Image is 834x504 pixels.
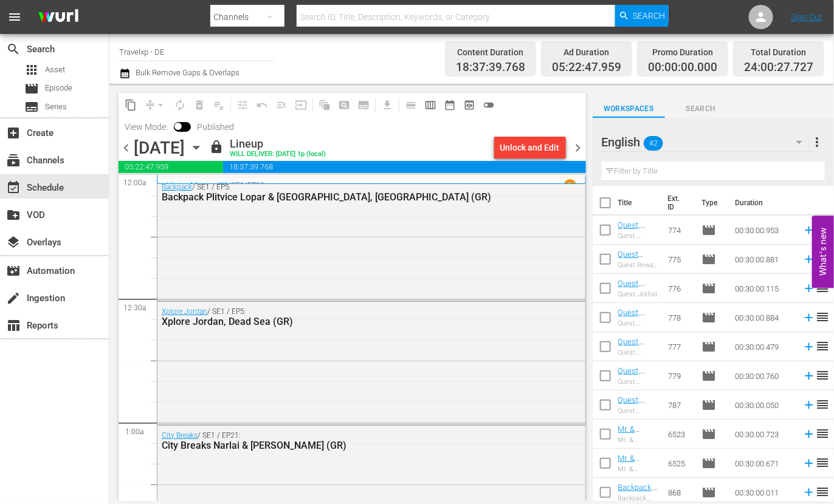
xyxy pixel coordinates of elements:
span: Schedule [6,180,21,195]
svg: Add to Schedule [802,340,816,353]
span: reorder [816,368,830,383]
span: 24:00:27.727 [744,61,813,75]
span: Customize Events [229,93,252,117]
span: calendar_view_week_outlined [424,99,436,111]
th: Ext. ID [660,186,695,220]
span: Episode [702,339,717,354]
td: 00:30:00.115 [731,274,798,303]
a: Xplore Jordan [162,307,207,316]
span: reorder [816,310,830,324]
td: 00:30:00.881 [731,245,798,274]
div: Mr. & [PERSON_NAME] on the Maharajas' Express Ep 1 [618,436,659,444]
span: Overlays [6,235,21,250]
span: Week Calendar View [421,95,440,115]
div: Lineup [230,137,326,151]
td: 776 [663,274,697,303]
div: Quest, Jorhat [618,290,659,298]
span: content_copy [125,99,137,111]
a: City Breaks [162,431,198,440]
span: reorder [816,485,830,499]
span: Automation [6,264,21,278]
svg: Add to Schedule [802,486,816,499]
span: Toggle to switch from Published to Draft view. [174,122,182,131]
div: WILL DELIVER: [DATE] 1p (local) [230,151,326,158]
td: 00:30:00.953 [731,216,798,245]
a: Quest Rewa (ENGLISH) [618,250,655,277]
td: 00:30:00.884 [731,303,798,332]
span: reorder [816,426,830,441]
span: preview_outlined [463,99,475,111]
span: toggle_off [483,99,495,111]
div: English [602,125,814,159]
div: [DATE] [134,138,185,158]
button: Search [615,5,669,27]
span: Ingestion [6,291,21,305]
svg: Add to Schedule [802,369,816,383]
span: 05:22:47.959 [119,161,223,173]
span: Search [665,103,737,115]
img: ans4CAIJ8jUAAAAAAAAAAAAAAAAAAAAAAAAgQb4GAAAAAAAAAAAAAAAAAAAAAAAAJMjXAAAAAAAAAAAAAAAAAAAAAAAAgAT5G... [29,3,88,32]
div: Promo Duration [648,44,717,61]
span: Episode [702,369,717,383]
a: Sign Out [791,12,822,22]
div: City Breaks Narlai & [PERSON_NAME] (GR) [162,440,517,451]
span: lock [209,140,224,154]
svg: Add to Schedule [802,398,816,412]
span: Episode [702,398,717,412]
button: more_vert [810,128,825,157]
span: date_range_outlined [444,99,456,111]
span: 00:00:00.000 [648,61,717,75]
div: Quest, Lucknow_Rewa [618,232,659,240]
a: Quest, [GEOGRAPHIC_DATA] 1(Eng) [618,395,655,432]
div: Ad Duration [552,44,621,61]
span: 18:37:39.768 [223,161,585,173]
span: chevron_left [119,140,134,155]
div: Quest, Shillong(Eng) [618,378,659,386]
span: Channels [6,153,21,168]
td: 778 [663,303,697,332]
div: Xplore Jordan, Dead Sea (GR) [162,316,517,327]
td: 775 [663,245,697,274]
span: Asset [45,64,65,76]
span: chevron_right [571,140,586,155]
a: Quest, Lucknow_Rewa(Eng) [618,220,658,248]
span: Episode [45,82,72,94]
th: Type [695,186,728,220]
td: 00:30:00.479 [731,332,798,361]
svg: Add to Schedule [802,282,816,295]
span: Loop Content [170,95,190,115]
span: Update Metadata from Key Asset [291,95,311,115]
td: 00:30:00.050 [731,390,798,420]
span: Series [45,101,67,113]
a: Mr. & [PERSON_NAME] on the Maharaja's Express Ep 1 (Eng) [618,424,656,488]
svg: Add to Schedule [802,457,816,470]
div: Quest, Nagaland_Shillong(Eng) [618,319,659,327]
span: reorder [816,455,830,470]
span: Clear Lineup [209,95,229,115]
span: Bulk Remove Gaps & Overlaps [134,68,240,77]
div: / SE1 / EP5: [162,183,517,203]
span: more_vert [810,135,825,149]
div: Backpack Split and [GEOGRAPHIC_DATA], [GEOGRAPHIC_DATA] [618,494,659,502]
span: Reports [6,318,21,333]
a: Backpack [162,183,192,191]
span: View Backup [460,95,479,115]
td: 00:30:00.671 [731,449,798,478]
span: Episode [24,81,39,96]
a: Quest, Nagaland_Shillong(Eng) [618,308,657,344]
td: 6525 [663,449,697,478]
span: Asset [24,63,39,77]
th: Duration [728,186,801,220]
span: Day Calendar View [397,93,421,117]
span: Published [191,122,240,132]
div: Mr. & [PERSON_NAME] on the Maharajas' Express Ep 2 [618,465,659,473]
div: / SE1 / EP21: [162,431,517,451]
span: Workspaces [593,103,665,115]
div: / SE1 / EP5: [162,307,517,327]
span: Remove Gaps & Overlaps [140,95,170,115]
span: Search [633,5,666,27]
a: Quest, Nagaland(Eng) [618,337,658,364]
span: Copy Lineup [121,95,140,115]
span: Revert to Primary Episode [252,95,272,115]
td: 00:30:00.723 [731,420,798,449]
